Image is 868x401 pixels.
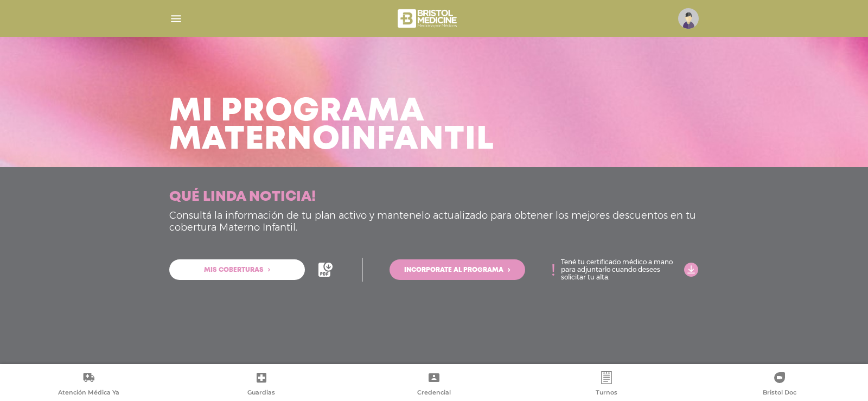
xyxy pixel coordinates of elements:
h3: Qué linda noticia! [169,189,316,206]
a: Atención Médica Ya [2,371,175,399]
a: Bristol Doc [693,371,866,399]
img: bristol-medicine-blanco.png [396,5,461,31]
a: Turnos [520,371,693,399]
span: Atención Médica Ya [58,389,119,398]
h3: Mi Programa Materno Infantil [169,98,494,154]
a: Credencial [348,371,520,399]
span: Guardias [247,389,275,398]
span: Turnos [596,389,617,398]
span: Incorporate al programa [404,267,503,273]
span: Credencial [417,389,451,398]
span: Mis coberturas [204,267,264,273]
img: profile-placeholder.svg [678,8,699,29]
a: Mis coberturas [169,259,305,280]
img: Cober_menu-lines-white.svg [169,12,183,26]
span: Bristol Doc [763,389,796,398]
a: Incorporate al programa [390,259,525,280]
p: Consultá la información de tu plan activo y mantenelo actualizado para obtener los mejores descue... [169,210,699,233]
p: Tené tu certificado médico a mano para adjuntarlo cuando desees solicitar tu alta. [561,258,677,281]
a: Guardias [175,371,347,399]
